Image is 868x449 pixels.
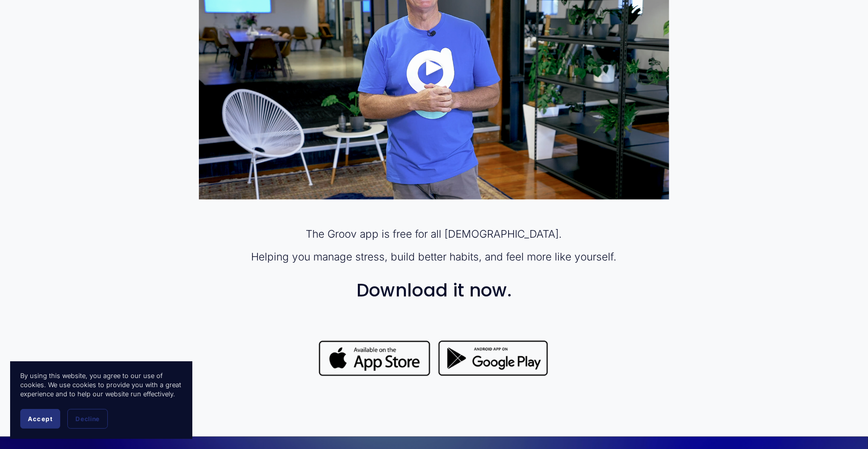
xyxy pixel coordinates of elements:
div: Play [422,55,446,80]
button: Decline [67,409,108,429]
section: Cookie banner [10,361,192,439]
button: Accept [20,409,60,429]
h3: Download it now. [199,280,669,301]
p: Helping you manage stress, build better habits, and feel more like yourself. [199,249,669,264]
span: Decline [75,415,100,423]
span: Accept [28,415,53,423]
p: By using this website, you agree to our use of cookies. We use cookies to provide you with a grea... [20,371,182,399]
p: The Groov app is free for all [DEMOGRAPHIC_DATA]. [199,227,669,241]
